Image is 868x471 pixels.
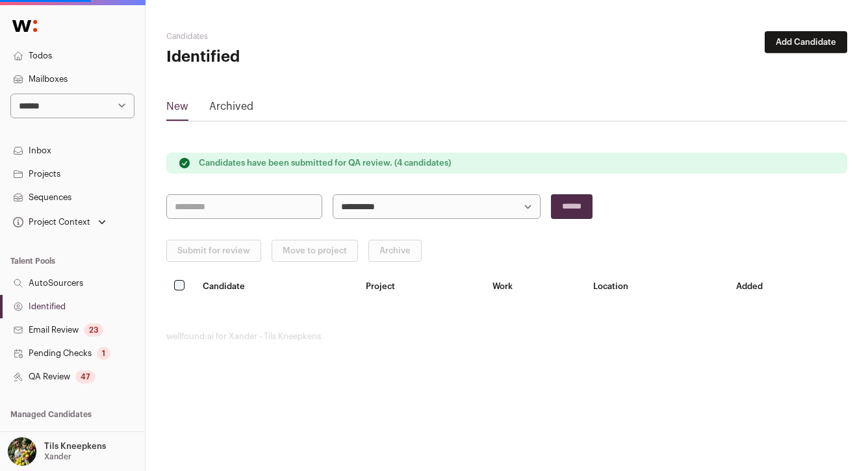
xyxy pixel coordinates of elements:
[166,31,393,42] h2: Candidates
[765,31,847,53] button: Add Candidate
[97,347,110,360] div: 1
[10,217,90,227] div: Project Context
[358,272,485,300] th: Project
[195,272,358,300] th: Candidate
[199,158,451,168] p: Candidates have been submitted for QA review. (4 candidates)
[10,213,108,231] button: Open dropdown
[166,99,188,120] a: New
[485,272,585,300] th: Work
[585,272,728,300] th: Location
[5,437,108,466] button: Open dropdown
[44,441,106,452] p: Tils Kneepkens
[728,272,847,300] th: Added
[5,13,44,39] img: Wellfound
[44,452,71,462] p: Xander
[75,370,96,383] div: 47
[209,99,253,120] a: Archived
[166,331,847,342] footer: wellfound:ai for Xander - Tils Kneepkens
[84,324,103,337] div: 23
[166,47,393,68] h1: Identified
[8,437,36,466] img: 6689865-medium_jpg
